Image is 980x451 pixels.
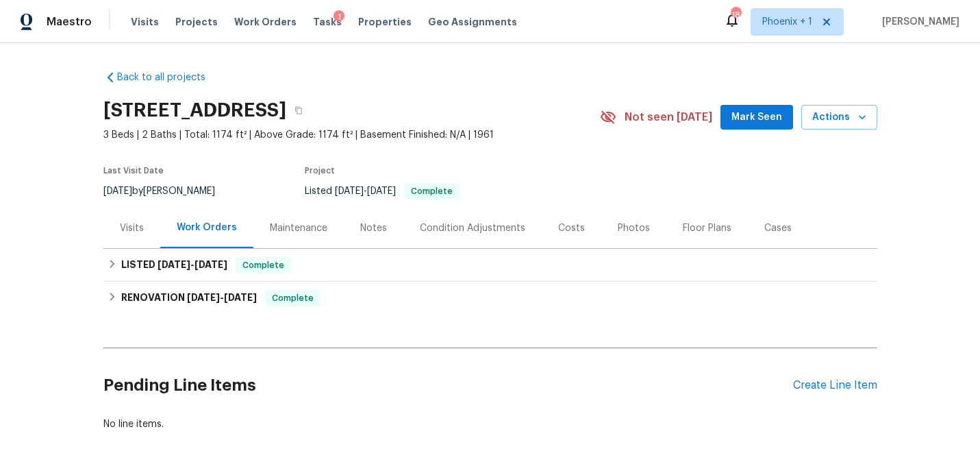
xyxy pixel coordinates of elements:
span: - [335,186,396,196]
span: [DATE] [158,260,190,269]
div: Work Orders [177,221,237,234]
div: Maintenance [270,221,327,235]
span: Properties [358,15,412,29]
div: Cases [764,221,792,235]
div: Condition Adjustments [420,221,525,235]
span: Mark Seen [731,109,782,126]
span: Geo Assignments [428,15,517,29]
div: by [PERSON_NAME] [103,183,231,199]
span: Complete [266,291,319,305]
div: LISTED [DATE]-[DATE]Complete [103,249,877,282]
span: Work Orders [234,15,297,29]
div: Photos [618,221,650,235]
div: Visits [120,221,144,235]
div: No line items. [103,417,877,431]
span: Last Visit Date [103,167,164,175]
span: Actions [812,109,866,126]
div: Notes [360,221,387,235]
span: Listed [305,186,460,196]
span: - [158,260,227,269]
button: Mark Seen [720,105,793,130]
span: [DATE] [335,186,364,196]
div: Create Line Item [793,379,877,392]
span: Projects [175,15,218,29]
button: Copy Address [286,98,311,123]
h6: LISTED [121,257,227,273]
div: Floor Plans [683,221,731,235]
span: Visits [131,15,159,29]
h2: [STREET_ADDRESS] [103,103,286,117]
span: Complete [237,258,290,272]
span: Maestro [47,15,92,29]
h6: RENOVATION [121,290,257,306]
span: [PERSON_NAME] [877,15,959,29]
div: RENOVATION [DATE]-[DATE]Complete [103,282,877,315]
div: 1 [334,10,344,24]
span: Complete [405,187,458,195]
span: Phoenix + 1 [762,15,812,29]
a: Back to all projects [103,71,235,84]
span: Tasks [313,17,342,27]
span: Project [305,167,335,175]
h2: Pending Line Items [103,354,793,417]
span: Not seen [DATE] [625,110,712,124]
span: [DATE] [224,293,257,302]
span: [DATE] [367,186,396,196]
div: 18 [731,8,740,22]
span: [DATE] [103,186,132,196]
div: Costs [558,221,585,235]
button: Actions [801,105,877,130]
span: 3 Beds | 2 Baths | Total: 1174 ft² | Above Grade: 1174 ft² | Basement Finished: N/A | 1961 [103,128,600,142]
span: [DATE] [187,293,220,302]
span: [DATE] [194,260,227,269]
span: - [187,293,257,302]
